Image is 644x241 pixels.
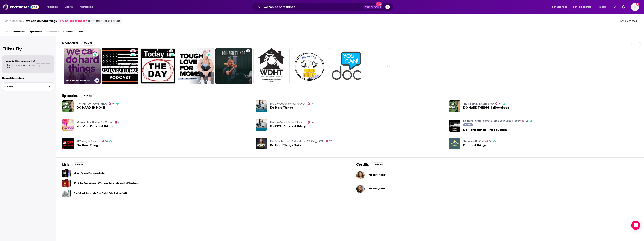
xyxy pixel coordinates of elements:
[449,138,460,149] img: Do Hard Things
[47,4,58,10] span: Podcasts
[118,122,121,123] span: 87
[2,46,54,52] h2: Filter By
[78,29,83,36] a: Lists
[132,49,134,53] span: 40
[308,121,314,124] a: 74
[77,125,113,128] a: You Can Do Hard Things
[631,3,639,11] span: Logged in as plebron
[256,119,267,131] img: Ep #375: Do Hard Things
[376,2,382,6] span: New
[372,162,385,167] button: View All
[270,140,324,143] a: The Daily Mastery Podcast by Robin Sharma
[26,19,57,23] h3: we can do hard things
[489,140,491,142] span: 60
[262,4,363,10] input: Search podcasts, credits, & more...
[2,85,46,88] span: Select
[525,120,528,122] span: 40
[256,3,397,11] div: Search podcasts, credits, & more...
[2,76,54,80] p: Saved Searches
[13,29,25,36] span: Podcasts
[619,19,638,23] button: Send feedback
[62,41,78,46] h2: Podcasts
[463,144,486,147] a: Do Hard Things
[573,4,591,10] span: For Podcasters
[463,106,509,109] a: DO HARD THINGS!!! (Revisited)
[62,189,71,197] a: The 3 Best Podcasts That Didn't Exist Before 2019
[88,19,120,23] span: for more precise results
[74,181,139,185] a: 15 of the Best Game of Thrones Podcasts in All of Westeros
[631,3,639,11] img: User Profile
[5,29,8,36] a: All
[64,48,101,84] a: 78We Can Do Hard Things
[62,100,74,112] img: DO HARD THINGS!!!
[270,125,306,128] a: Ep #375: Do Hard Things
[449,120,460,132] img: Do Hard Things - Introduction
[329,140,332,142] span: 70
[356,171,365,179] a: Amanda Doyle
[248,49,249,53] span: 2
[365,6,381,8] span: Open Advanced
[356,162,369,167] h2: Credits
[363,5,382,9] button: Open AdvancedNew
[115,121,121,124] a: 87
[621,4,626,10] a: Show notifications dropdown
[368,187,386,190] a: Glennon Doyle
[77,106,106,109] a: DO HARD THINGS!!!
[215,48,252,84] a: 2
[30,29,42,36] span: Episodes
[463,102,494,105] a: The Russell Brunson Show
[597,4,610,10] button: open menu
[44,4,62,10] button: open menu
[636,3,639,6] svg: Add a profile image
[80,4,93,10] span: Monitoring
[270,121,306,124] a: The Life Coach School Podcast
[72,162,86,167] button: View All
[270,102,306,105] a: The Life Coach School Podcast
[449,100,460,112] a: DO HARD THINGS!!! (Revisited)
[102,48,138,84] a: 40
[74,191,127,195] a: The 3 Best Podcasts That Didn't Exist Before 2019
[465,124,471,126] span: Trailer
[77,4,98,10] button: open menu
[6,64,35,69] span: Choose a tab above to access filters.
[6,60,35,63] span: Want to filter your results?
[62,179,71,188] a: 15 of the Best Game of Thrones Podcasts in All of Westeros
[63,29,73,36] span: Credits
[463,119,521,122] a: Do Hard Things Podcast: Forge Your Mind & Body
[140,48,176,84] a: 5
[62,119,74,131] img: You Can Do Hard Things
[62,162,69,167] h2: Lists
[485,140,491,142] a: 60
[102,140,108,142] a: 66
[171,49,172,53] span: 5
[311,103,314,105] span: 74
[246,49,250,52] a: 2
[611,4,618,10] a: Show notifications dropdown
[308,102,314,105] a: 74
[81,94,94,98] button: View All
[169,49,173,52] a: 5
[550,4,572,10] button: open menu
[93,49,98,52] a: 78
[356,183,638,195] button: Glennon DoyleGlennon Doyle
[94,49,97,53] span: 78
[270,106,293,109] a: Do Hard Things
[62,169,71,178] a: Video Game Documentaries
[66,79,93,82] h3: We Can Do Hard Things
[60,19,87,23] a: Try an exact match
[2,82,54,91] button: Select
[105,140,108,142] span: 66
[356,169,638,181] button: Amanda DoyleAmanda Doyle
[62,4,75,10] a: Charts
